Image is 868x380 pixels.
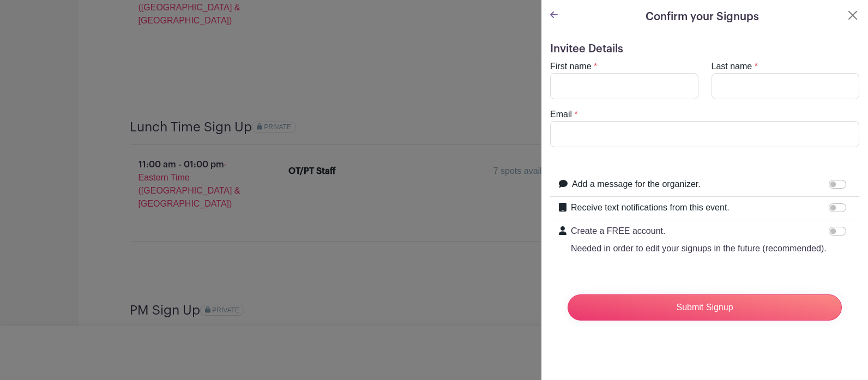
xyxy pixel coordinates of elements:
label: Last name [712,60,752,73]
h5: Confirm your Signups [646,9,759,25]
label: Email [550,108,572,121]
label: Add a message for the organizer. [572,178,701,191]
label: First name [550,60,592,73]
button: Close [846,9,859,22]
input: Submit Signup [568,294,842,321]
p: Needed in order to edit your signups in the future (recommended). [571,242,827,255]
label: Receive text notifications from this event. [571,201,730,214]
p: Create a FREE account. [571,225,827,238]
h5: Invitee Details [550,43,859,56]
